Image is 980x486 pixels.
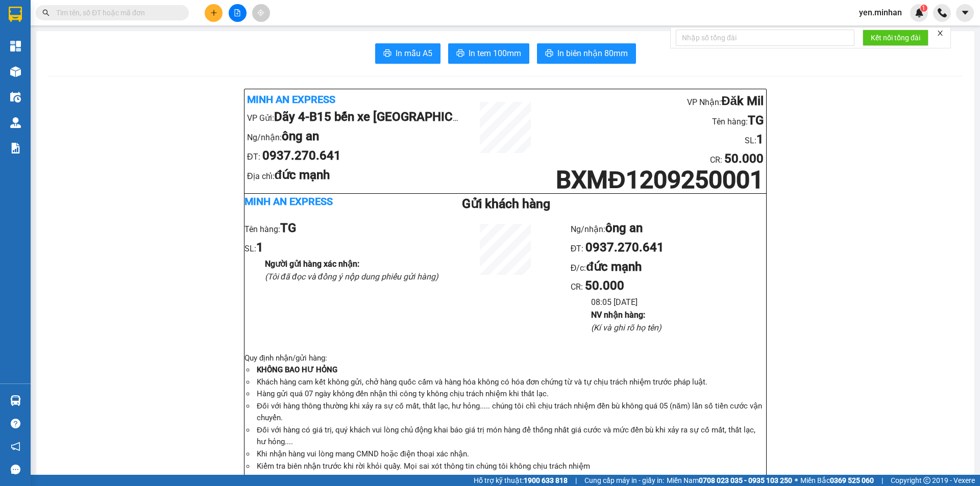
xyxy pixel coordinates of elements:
[871,32,920,43] span: Kết nối tổng đài
[247,127,462,146] li: Ng/nhận:
[586,260,642,274] b: đức mạnh
[257,365,337,374] strong: KHÔNG BAO HƯ HỎNG
[524,476,568,484] strong: 1900 633 818
[591,310,645,320] b: NV nhận hàng :
[881,475,883,486] span: |
[721,94,764,108] b: Đăk Mil
[10,41,21,52] img: dashboard-icon
[937,30,944,37] span: close
[244,238,440,258] li: SL:
[545,49,553,59] span: printer
[756,132,764,146] b: 1
[244,219,440,238] li: Tên hàng:
[257,9,264,16] span: aim
[548,92,764,111] li: VP Nhận:
[922,5,925,12] span: 1
[244,352,766,473] div: Quy định nhận/gửi hàng :
[851,6,910,19] span: yen.minhan
[591,296,766,309] li: 08:05 [DATE]
[571,219,766,238] li: Ng/nhận:
[11,465,20,474] span: message
[830,476,874,484] strong: 0369 525 060
[724,151,764,166] b: 50.000
[10,117,21,128] img: warehouse-icon
[375,43,440,64] button: printerIn mẫu A5
[11,442,20,451] span: notification
[462,196,550,211] b: Gửi khách hàng
[923,477,930,484] span: copyright
[863,30,928,46] button: Kết nối tổng đài
[469,47,521,60] span: In tem 100mm
[605,221,643,235] b: ông an
[571,219,766,334] ul: CR :
[255,461,766,473] li: Kiểm tra biên nhận trước khi rời khỏi quầy. Mọi sai xót thông tin chúng tôi không chịu trách nhiệm
[255,388,766,400] li: Hàng gửi quá 07 ngày không đến nhận thì công ty không chịu trách nhiệm khi thất lạc.
[247,146,462,166] li: ĐT:
[10,92,21,103] img: warehouse-icon
[10,395,21,406] img: warehouse-icon
[585,240,664,254] b: 0937.270.641
[667,475,792,486] span: Miền Nam
[571,238,766,258] li: ĐT:
[938,8,947,17] img: phone-icon
[244,195,333,208] b: Minh An Express
[11,419,20,428] span: question-circle
[474,475,568,486] span: Hỗ trợ kỹ thuật:
[255,376,766,389] li: Khách hàng cam kết không gửi, chở hàng quốc cấm và hàng hóa không có hóa đơn chứng từ và tự chịu ...
[265,259,359,269] b: Người gửi hàng xác nhận :
[537,43,636,64] button: printerIn biên nhận 80mm
[256,240,263,254] b: 1
[575,475,577,486] span: |
[961,8,970,17] span: caret-down
[383,49,391,59] span: printer
[10,66,21,77] img: warehouse-icon
[557,47,628,60] span: In biên nhận 80mm
[456,49,464,59] span: printer
[699,476,792,484] strong: 0708 023 035 - 0935 103 250
[275,168,330,182] b: đức mạnh
[585,278,624,293] b: 50.000
[247,108,462,127] li: VP Gửi:
[915,8,924,17] img: icon-new-feature
[748,113,764,127] b: TG
[247,166,462,185] li: Địa chỉ:
[265,272,438,282] i: (Tôi đã đọc và đồng ý nộp dung phiếu gửi hàng)
[448,43,529,64] button: printerIn tem 100mm
[234,9,241,16] span: file-add
[262,148,341,163] b: 0937.270.641
[280,221,296,235] b: TG
[274,110,493,124] b: Dãy 4-B15 bến xe [GEOGRAPHIC_DATA]
[800,475,874,486] span: Miền Bắc
[255,400,766,424] li: Đối với hàng thông thường khi xảy ra sự cố mất, thất lạc, hư hỏng..... chúng tôi chỉ chịu trách n...
[255,424,766,448] li: Đối với hàng có giá trị, quý khách vui lòng chủ động khai báo giá trị món hàng để thống nhất giá ...
[255,448,766,461] li: Khi nhận hàng vui lòng mang CMND hoặc điện thoại xác nhận.
[920,5,927,12] sup: 1
[10,143,21,154] img: solution-icon
[548,130,764,149] li: SL:
[548,149,764,169] li: CR :
[548,169,764,191] h1: BXMĐ1209250001
[56,7,177,18] input: Tìm tên, số ĐT hoặc mã đơn
[210,9,217,16] span: plus
[548,111,764,131] li: Tên hàng:
[591,323,661,332] i: (Kí và ghi rõ họ tên)
[795,478,798,482] span: ⚪️
[9,7,22,22] img: logo-vxr
[571,258,766,277] li: Đ/c:
[584,475,664,486] span: Cung cấp máy in - giấy in:
[252,4,270,22] button: aim
[42,9,50,16] span: search
[282,129,319,143] b: ông an
[247,93,335,106] b: Minh An Express
[396,47,432,60] span: In mẫu A5
[205,4,223,22] button: plus
[229,4,247,22] button: file-add
[956,4,974,22] button: caret-down
[676,30,854,46] input: Nhập số tổng đài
